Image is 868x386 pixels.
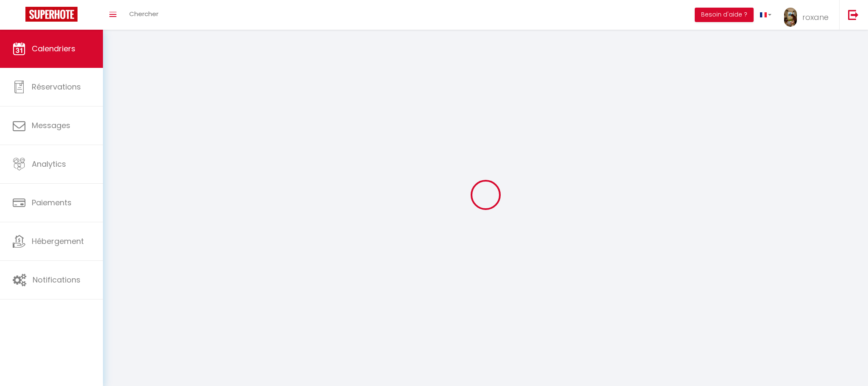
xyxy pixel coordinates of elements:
span: roxane [802,12,829,22]
span: Notifications [33,274,80,285]
span: Paiements [32,197,72,208]
img: ... [784,8,797,27]
span: Chercher [129,9,158,18]
span: Hébergement [32,236,84,246]
span: Calendriers [32,43,75,54]
span: Réservations [32,81,81,92]
button: Besoin d'aide ? [695,8,754,22]
span: Messages [32,120,70,131]
img: Super Booking [25,7,78,22]
img: logout [848,9,859,20]
span: Analytics [32,159,66,169]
